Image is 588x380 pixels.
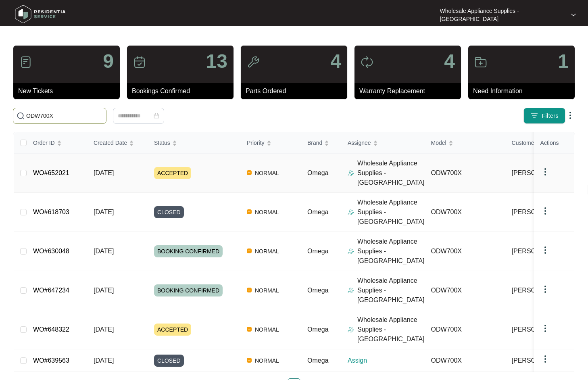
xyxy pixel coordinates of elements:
[348,138,371,147] span: Assignee
[425,154,505,193] td: ODW700X
[33,248,69,255] a: WO#630048
[252,325,282,334] span: NORMAL
[247,358,252,363] img: Vercel Logo
[94,169,114,176] span: [DATE]
[571,13,576,17] img: dropdown arrow
[26,111,103,120] input: Search by Order Id, Assignee Name, Customer Name, Brand and Model
[357,159,425,188] p: Wholesale Appliance Supplies - [GEOGRAPHIC_DATA]
[246,86,347,96] p: Parts Ordered
[154,206,184,218] span: CLOSED
[444,52,455,71] p: 4
[154,138,170,147] span: Status
[94,287,114,294] span: [DATE]
[330,52,341,71] p: 4
[359,86,461,96] p: Warranty Replacement
[425,271,505,310] td: ODW700X
[33,209,69,215] a: WO#618703
[348,170,354,176] img: Assigner Icon
[540,354,550,364] img: dropdown arrow
[307,138,322,147] span: Brand
[523,108,565,124] button: filter iconFilters
[530,112,538,120] img: filter icon
[247,248,252,253] img: Vercel Logo
[540,245,550,255] img: dropdown arrow
[33,138,55,147] span: Order ID
[540,167,550,177] img: dropdown arrow
[540,324,550,333] img: dropdown arrow
[542,112,559,120] span: Filters
[341,132,425,154] th: Assignee
[33,169,69,176] a: WO#652021
[252,207,282,217] span: NORMAL
[348,287,354,294] img: Assigner Icon
[512,286,565,295] span: [PERSON_NAME]
[247,138,265,147] span: Priority
[301,132,341,154] th: Brand
[505,132,586,154] th: Customer Name
[512,356,565,365] span: [PERSON_NAME]
[94,248,114,255] span: [DATE]
[247,327,252,332] img: Vercel Logo
[240,132,301,154] th: Priority
[247,288,252,292] img: Vercel Logo
[357,276,425,305] p: Wholesale Appliance Supplies - [GEOGRAPHIC_DATA]
[94,138,127,147] span: Created Date
[252,356,282,365] span: NORMAL
[512,325,565,334] span: [PERSON_NAME]
[540,284,550,294] img: dropdown arrow
[307,287,328,294] span: Omega
[440,7,564,23] p: Wholesale Appliance Supplies - [GEOGRAPHIC_DATA]
[348,248,354,255] img: Assigner Icon
[307,248,328,255] span: Omega
[33,287,69,294] a: WO#647234
[307,169,328,176] span: Omega
[431,138,446,147] span: Model
[348,209,354,215] img: Assigner Icon
[132,86,234,96] p: Bookings Confirmed
[534,132,574,154] th: Actions
[348,326,354,333] img: Assigner Icon
[87,132,148,154] th: Created Date
[27,132,87,154] th: Order ID
[252,246,282,256] span: NORMAL
[512,207,565,217] span: [PERSON_NAME]
[206,52,227,71] p: 13
[361,56,373,69] img: icon
[425,349,505,372] td: ODW700X
[540,206,550,216] img: dropdown arrow
[252,168,282,178] span: NORMAL
[252,286,282,295] span: NORMAL
[133,56,146,69] img: icon
[425,310,505,349] td: ODW700X
[512,168,565,178] span: [PERSON_NAME]
[474,56,487,69] img: icon
[154,355,184,367] span: CLOSED
[148,132,240,154] th: Status
[473,86,575,96] p: Need Information
[357,237,425,266] p: Wholesale Appliance Supplies - [GEOGRAPHIC_DATA]
[154,324,191,336] span: ACCEPTED
[33,357,69,364] a: WO#639563
[247,56,260,69] img: icon
[357,198,425,227] p: Wholesale Appliance Supplies - [GEOGRAPHIC_DATA]
[154,245,223,257] span: BOOKING CONFIRMED
[512,138,553,147] span: Customer Name
[247,209,252,214] img: Vercel Logo
[17,112,25,120] img: search-icon
[33,326,69,333] a: WO#648322
[565,111,575,120] img: dropdown arrow
[425,132,505,154] th: Model
[103,52,114,71] p: 9
[154,284,223,296] span: BOOKING CONFIRMED
[19,56,32,69] img: icon
[12,2,69,26] img: residentia service logo
[558,52,569,71] p: 1
[94,209,114,215] span: [DATE]
[425,232,505,271] td: ODW700X
[154,167,191,179] span: ACCEPTED
[307,326,328,333] span: Omega
[348,356,425,365] p: Assign
[247,170,252,175] img: Vercel Logo
[307,357,328,364] span: Omega
[425,193,505,232] td: ODW700X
